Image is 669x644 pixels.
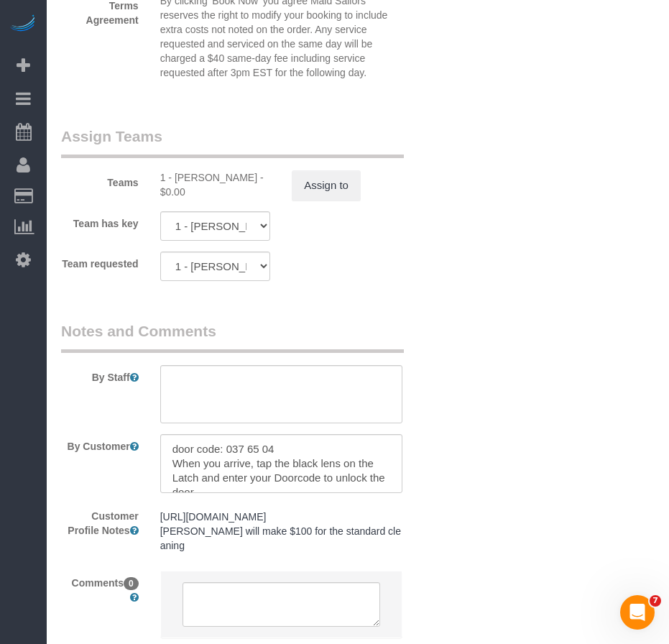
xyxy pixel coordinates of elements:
label: By Staff [50,365,149,385]
button: Assign to [292,170,361,201]
span: 0 [124,577,139,590]
legend: Notes and Comments [61,321,404,353]
div: 0 hours x $17.00/hour [160,170,271,199]
label: Comments [50,571,149,604]
label: By Customer [50,434,149,454]
legend: Assign Teams [61,126,404,158]
label: Team requested [50,252,149,271]
pre: [URL][DOMAIN_NAME] [PERSON_NAME] will make $100 for the standard cleaning [160,510,402,553]
label: Teams [50,170,149,190]
img: Automaid Logo [9,14,37,34]
span: 7 [650,595,661,607]
label: Customer Profile Notes [50,504,149,538]
label: Team has key [50,211,149,231]
iframe: Intercom live chat [620,595,655,630]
